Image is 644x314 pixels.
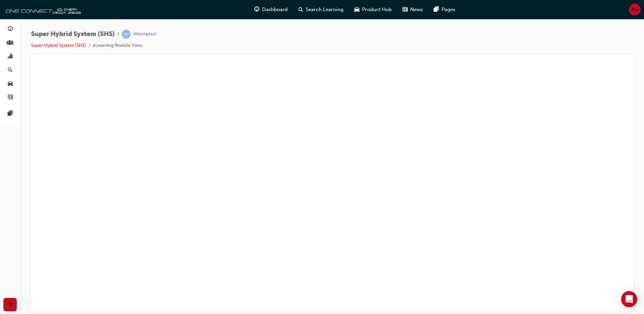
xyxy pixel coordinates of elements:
[397,3,428,17] a: news-iconNews
[402,5,408,14] span: news-icon
[133,31,156,37] div: Attempted
[632,6,638,13] span: KG
[362,6,392,13] span: Product Hub
[122,30,131,39] span: learningRecordVerb_ATTEMPT-icon
[306,6,344,13] span: Search Learning
[31,30,115,38] span: Super Hybrid System (SHS)
[442,6,455,13] span: Pages
[428,3,461,17] a: pages-iconPages
[118,30,119,38] span: |
[31,42,86,48] a: Super Hybrid System (SHS)
[8,301,13,309] span: next-icon
[434,5,439,14] span: pages-icon
[8,111,13,117] span: pages-icon
[293,3,349,17] a: search-iconSearch Learning
[8,95,13,101] span: news-icon
[629,4,641,15] button: KG
[8,67,12,73] span: search-icon
[262,6,288,13] span: Dashboard
[93,42,142,50] li: eLearning Module View
[8,26,13,32] span: guage-icon
[254,5,259,14] span: guage-icon
[8,40,13,46] span: people-icon
[249,3,293,17] a: guage-iconDashboard
[410,6,423,13] span: News
[3,3,81,16] img: oneconnect
[8,54,13,60] span: chart-icon
[349,3,397,17] a: car-iconProduct Hub
[8,81,13,87] span: car-icon
[298,5,303,14] span: search-icon
[621,291,637,307] div: Open Intercom Messenger
[354,5,359,14] span: car-icon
